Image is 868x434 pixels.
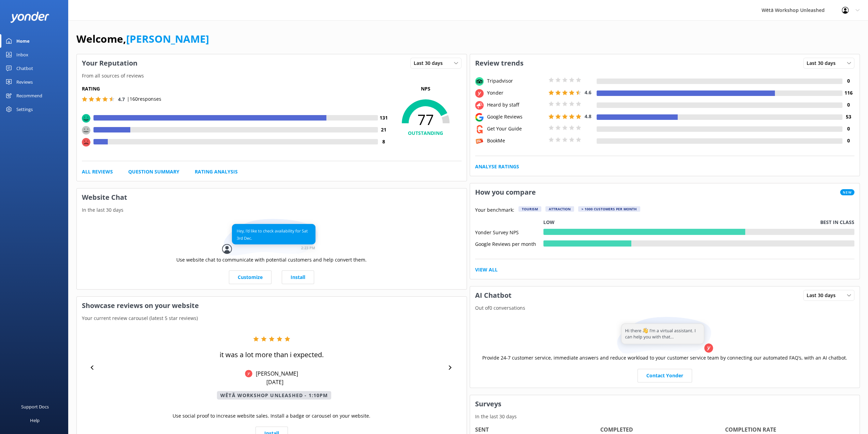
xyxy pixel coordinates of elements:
h4: 0 [842,125,854,132]
h4: 0 [842,77,854,85]
div: > 1000 customers per month [578,206,640,212]
h4: 0 [842,101,854,109]
div: Google Reviews per month [475,240,543,247]
p: In the last 30 days [77,206,467,214]
p: | 160 responses [127,95,161,103]
div: Inbox [16,48,28,61]
h4: 53 [842,113,854,121]
img: assistant... [615,317,714,354]
div: Help [30,414,40,427]
span: 77 [390,111,461,128]
h3: Showcase reviews on your website [77,297,467,314]
h4: 116 [842,89,854,97]
div: Get Your Guide [485,125,547,132]
img: Yonder [245,370,252,377]
a: Contact Yonder [637,369,692,382]
div: BookMe [485,137,547,144]
p: [PERSON_NAME] [252,370,298,377]
div: Recommend [16,89,42,102]
p: Use website chat to communicate with potential customers and help convert them. [176,256,367,264]
p: Wētā Workshop Unleashed - 1:10pm [217,391,331,400]
p: In the last 30 days [470,413,860,420]
span: Last 30 days [414,59,447,67]
p: Best in class [820,219,854,226]
div: Google Reviews [485,113,547,121]
span: Last 30 days [807,292,840,299]
img: conversation... [222,219,321,256]
div: Tourism [518,206,541,212]
h4: 21 [378,126,390,134]
div: Tripadvisor [485,77,547,85]
h4: OUTSTANDING [390,129,461,137]
a: Analyse Ratings [475,163,519,170]
div: Support Docs [21,400,49,414]
div: Attraction [545,206,574,212]
p: Out of 0 conversations [470,304,860,312]
div: Settings [16,102,33,116]
p: Your current review carousel (latest 5 star reviews) [77,314,467,322]
h3: Website Chat [77,188,467,206]
h3: How you compare [470,183,541,201]
a: Rating Analysis [195,168,238,176]
div: Home [16,34,30,48]
p: Provide 24-7 customer service, immediate answers and reduce workload to your customer service tea... [482,354,847,362]
h4: 0 [842,137,854,144]
a: All Reviews [82,168,113,176]
h3: Review trends [470,54,529,72]
img: yonder-white-logo.png [10,12,49,23]
span: Last 30 days [807,59,840,67]
a: [PERSON_NAME] [126,32,209,46]
div: Chatbot [16,61,33,75]
span: 4.6 [585,89,591,96]
h4: 131 [378,114,390,122]
p: it was a lot more than i expected. [220,350,324,360]
h5: Rating [82,85,390,93]
p: [DATE] [266,378,283,386]
p: Your benchmark: [475,206,514,214]
span: New [840,189,854,195]
a: View All [475,266,498,274]
p: From all sources of reviews [77,72,467,80]
span: 4.8 [585,113,591,120]
a: Question Summary [128,168,179,176]
p: Use social proof to increase website sales. Install a badge or carousel on your website. [173,412,370,420]
div: Heard by staff [485,101,547,109]
p: Low [543,219,555,226]
div: Yonder Survey NPS [475,229,543,235]
div: Reviews [16,75,33,89]
span: 4.7 [118,96,125,102]
div: Yonder [485,89,547,97]
p: NPS [390,85,461,93]
h4: 8 [378,138,390,145]
h3: Surveys [470,395,860,413]
h3: AI Chatbot [470,286,517,304]
h1: Welcome, [76,31,209,47]
h3: Your Reputation [77,54,143,72]
a: Install [282,270,314,284]
a: Customize [229,270,271,284]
